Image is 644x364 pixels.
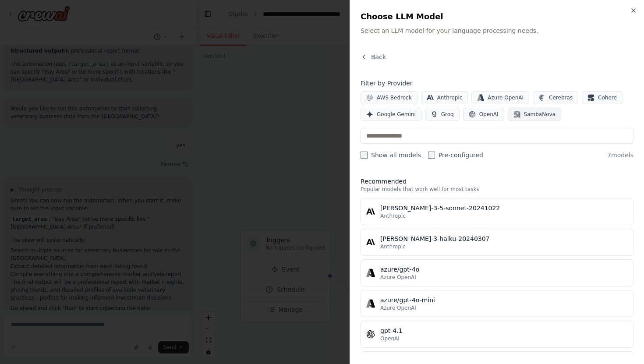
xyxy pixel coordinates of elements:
p: Popular models that work well for most tasks [361,186,633,193]
label: Pre-configured [428,151,483,159]
button: Anthropic [421,91,468,104]
button: [PERSON_NAME]-3-5-sonnet-20241022Anthropic [361,198,633,225]
button: gpt-4.1OpenAI [361,321,633,348]
span: Back [371,53,386,61]
div: gpt-4.1 [380,326,628,335]
span: Groq [441,111,454,118]
button: Cohere [582,91,623,104]
input: Pre-configured [428,152,435,159]
button: Back [361,53,386,61]
p: Select an LLM model for your language processing needs. [361,26,633,35]
h3: Recommended [361,177,633,186]
span: OpenAI [380,335,400,342]
span: Google Gemini [377,111,416,118]
div: azure/gpt-4o [380,265,628,274]
span: Azure OpenAI [380,274,416,281]
button: Groq [425,108,460,121]
span: Azure OpenAI [488,94,524,101]
span: AWS Bedrock [377,94,412,101]
button: azure/gpt-4o-miniAzure OpenAI [361,290,633,317]
h2: Choose LLM Model [361,11,633,23]
button: AWS Bedrock [361,91,418,104]
span: Azure OpenAI [380,304,416,311]
span: Anthropic [437,94,463,101]
div: azure/gpt-4o-mini [380,296,628,304]
span: Anthropic [380,212,406,219]
div: [PERSON_NAME]-3-haiku-20240307 [380,234,628,243]
button: SambaNova [508,108,561,121]
button: azure/gpt-4oAzure OpenAI [361,259,633,286]
span: Cerebras [549,94,573,101]
button: Cerebras [533,91,578,104]
span: OpenAI [479,111,499,118]
span: Anthropic [380,243,406,250]
span: SambaNova [524,111,556,118]
button: [PERSON_NAME]-3-haiku-20240307Anthropic [361,229,633,256]
input: Show all models [361,152,368,159]
button: Google Gemini [361,108,421,121]
span: 7 models [607,151,633,159]
span: Cohere [598,94,617,101]
label: Show all models [361,151,421,159]
button: Azure OpenAI [471,91,529,104]
button: OpenAI [463,108,504,121]
h4: Filter by Provider [361,79,633,88]
div: [PERSON_NAME]-3-5-sonnet-20241022 [380,204,628,212]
